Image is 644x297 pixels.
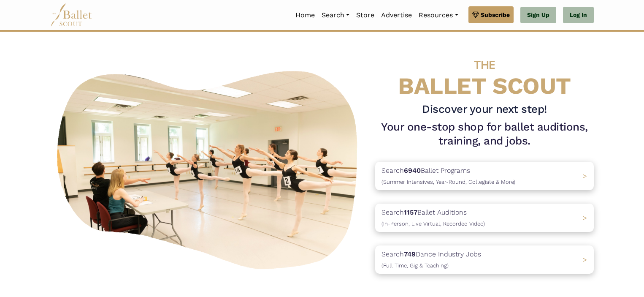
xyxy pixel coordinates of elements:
span: THE [474,58,495,72]
a: Search1157Ballet Auditions(In-Person, Live Virtual, Recorded Video) > [375,204,594,232]
img: A group of ballerinas talking to each other in a ballet studio [50,62,368,274]
span: (Full-Time, Gig & Teaching) [382,262,449,269]
b: 6940 [404,166,421,174]
p: Search Dance Industry Jobs [382,249,481,270]
a: Search6940Ballet Programs(Summer Intensives, Year-Round, Collegiate & More)> [375,162,594,190]
h3: Discover your next step! [375,102,594,117]
a: Search749Dance Industry Jobs(Full-Time, Gig & Teaching) > [375,245,594,274]
a: Resources [415,6,461,24]
span: > [583,256,587,264]
a: Advertise [378,6,415,24]
h4: BALLET SCOUT [375,49,594,99]
span: > [583,172,587,180]
a: Sign Up [520,7,556,24]
h1: Your one-stop shop for ballet auditions, training, and jobs. [375,120,594,149]
p: Search Ballet Auditions [382,207,485,229]
span: > [583,214,587,222]
span: (Summer Intensives, Year-Round, Collegiate & More) [382,179,515,185]
a: Subscribe [468,6,514,23]
p: Search Ballet Programs [382,165,515,187]
span: (In-Person, Live Virtual, Recorded Video) [382,221,485,227]
b: 749 [404,250,416,258]
a: Home [292,6,318,24]
a: Store [353,6,378,24]
img: gem.svg [472,10,479,19]
b: 1157 [404,208,417,216]
a: Log In [563,7,594,24]
span: Subscribe [481,10,510,19]
a: Search [318,6,353,24]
